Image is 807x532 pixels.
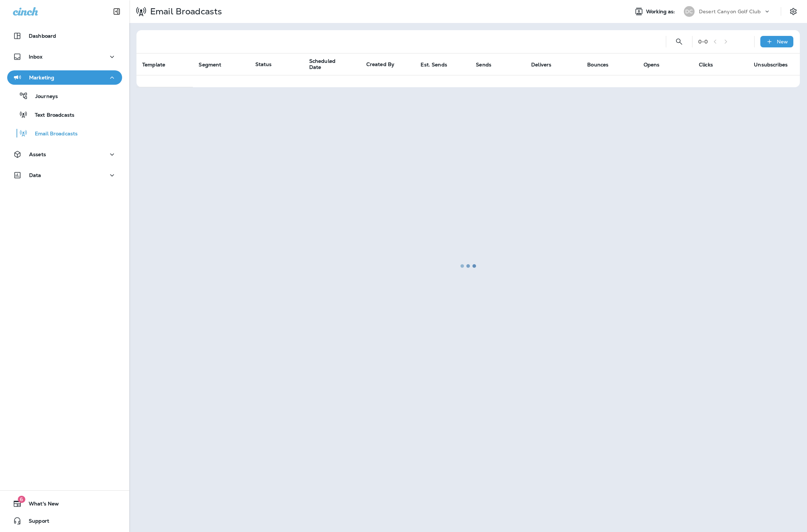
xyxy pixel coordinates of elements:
button: 6What's New [7,496,122,511]
button: Inbox [7,50,122,64]
p: Dashboard [29,33,56,39]
button: Dashboard [7,29,122,43]
button: Marketing [7,70,122,85]
span: 6 [18,496,25,503]
p: Journeys [28,93,58,100]
button: Email Broadcasts [7,126,122,141]
p: Marketing [29,75,54,80]
p: Text Broadcasts [28,112,74,119]
p: Assets [29,151,46,157]
button: Data [7,168,122,182]
span: Support [22,518,49,527]
button: Collapse Sidebar [107,4,127,19]
button: Support [7,514,122,528]
button: Journeys [7,88,122,103]
button: Assets [7,147,122,162]
p: Data [29,172,41,178]
span: What's New [22,501,59,509]
p: Inbox [29,54,42,60]
button: Text Broadcasts [7,107,122,122]
p: New [777,39,788,45]
p: Email Broadcasts [28,131,78,137]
